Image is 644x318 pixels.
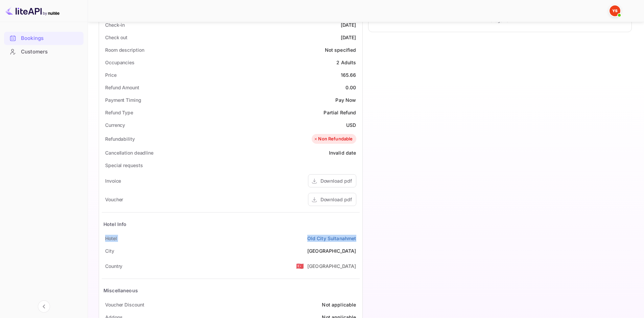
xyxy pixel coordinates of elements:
div: 0.00 [345,84,356,91]
div: Customers [21,48,80,56]
div: Not specified [325,46,356,53]
div: Country [105,263,122,270]
button: Collapse navigation [38,300,50,313]
img: LiteAPI logo [5,5,59,16]
div: Download pdf [320,196,352,203]
div: Voucher [105,196,123,203]
div: Bookings [21,35,80,42]
div: Partial Refund [324,109,356,116]
div: Check-in [105,21,125,28]
div: Refundability [105,135,135,142]
div: City [105,247,114,254]
div: Currency [105,121,125,129]
div: Payment Timing [105,96,141,104]
div: Non Refundable [313,136,353,142]
div: [GEOGRAPHIC_DATA] [307,263,356,270]
div: Invalid date [329,149,356,156]
div: Bookings [4,32,84,45]
a: Bookings [4,32,84,44]
div: Hotel [105,235,117,242]
a: Customers [4,45,84,58]
div: [DATE] [341,34,356,41]
div: Download pdf [320,177,352,184]
div: Price [105,71,117,78]
div: Not applicable [322,301,356,308]
div: Pay Now [335,96,356,104]
div: Special requests [105,162,143,169]
div: Hotel Info [103,221,127,228]
div: Check out [105,34,127,41]
div: 2 Adults [336,59,356,66]
div: Room description [105,46,144,53]
div: 165.66 [341,71,356,78]
div: Invoice [105,177,121,184]
div: Occupancies [105,59,135,66]
a: Old City Sultanahmet [307,235,356,242]
div: Refund Type [105,109,133,116]
div: Cancellation deadline [105,149,153,156]
div: Miscellaneous [103,287,138,294]
div: Voucher Discount [105,301,144,308]
span: United States [296,260,304,272]
div: [GEOGRAPHIC_DATA] [307,247,356,254]
div: Customers [4,45,84,59]
img: Yandex Support [610,5,620,16]
div: Refund Amount [105,84,139,91]
div: USD [346,121,356,129]
div: [DATE] [341,21,356,28]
